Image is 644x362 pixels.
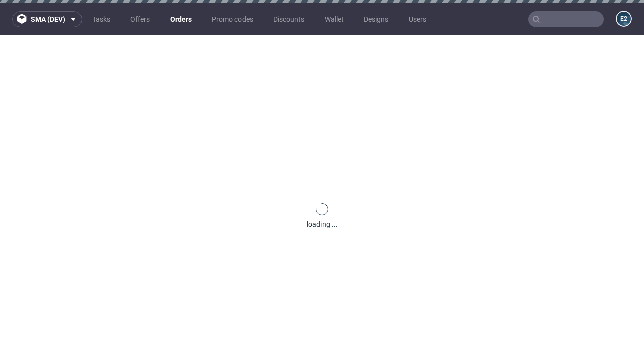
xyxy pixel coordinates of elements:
a: Users [403,11,432,27]
div: loading ... [307,219,338,229]
span: sma (dev) [31,16,65,23]
figcaption: e2 [617,12,631,26]
a: Wallet [318,11,350,27]
a: Orders [164,11,198,27]
button: sma (dev) [12,11,82,27]
a: Offers [124,11,156,27]
a: Tasks [86,11,116,27]
a: Discounts [267,11,310,27]
a: Designs [358,11,394,27]
a: Promo codes [206,11,259,27]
